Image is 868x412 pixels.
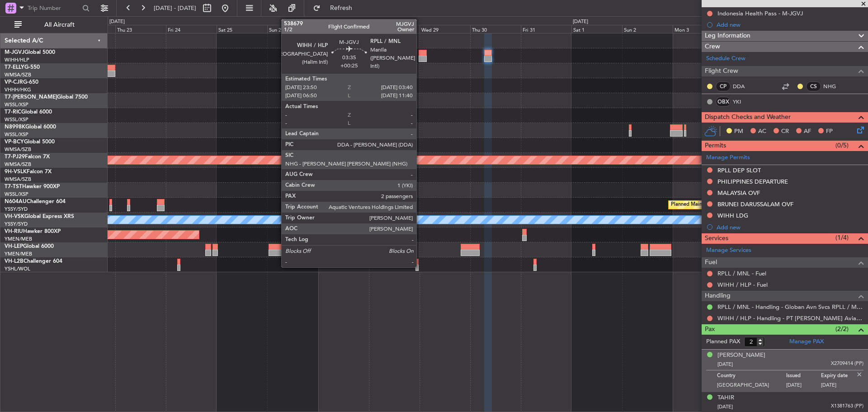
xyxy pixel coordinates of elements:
a: WSSL/XSP [5,191,28,198]
div: Tue 28 [369,25,420,33]
a: WMSA/SZB [5,161,31,168]
span: X2709414 (PP) [831,360,863,368]
a: VH-L2BChallenger 604 [5,259,62,264]
p: Country [717,373,786,382]
a: NHG [823,82,844,90]
span: T7-ELLY [5,65,24,70]
a: WIHH / HLP - Fuel [717,281,768,289]
span: CR [781,127,789,136]
div: [PERSON_NAME] [717,351,765,360]
span: All Aircraft [24,22,95,28]
p: [DATE] [786,382,821,391]
span: Handling [705,291,731,301]
span: FP [826,127,833,136]
a: YMEN/MEB [5,236,32,242]
a: VH-RIUHawker 800XP [5,229,61,234]
span: N8998K [5,124,25,130]
a: WSSL/XSP [5,116,28,123]
div: PHILIPPINES DEPARTURE [717,178,788,185]
a: M-JGVJGlobal 5000 [5,50,55,55]
div: TAHIR [717,393,734,403]
div: [DATE] [573,18,588,26]
p: Issued [786,373,821,382]
span: VH-VSK [5,214,24,219]
div: OBX [716,97,731,107]
a: N8998KGlobal 6000 [5,124,56,130]
span: Permits [705,141,726,151]
a: WIHH/HLP [5,57,29,63]
a: VHHH/HKG [5,86,31,93]
span: VH-LEP [5,244,23,249]
span: (2/2) [835,324,849,334]
a: T7-ELLYG-550 [5,65,40,70]
a: VP-CJRG-650 [5,80,38,85]
p: [GEOGRAPHIC_DATA] [717,382,786,391]
div: Wed 29 [420,25,470,33]
div: RPLL DEP SLOT [717,166,761,174]
div: Mon 3 [673,25,723,33]
img: close [855,370,863,379]
span: (0/5) [835,141,849,150]
a: WMSA/SZB [5,71,31,78]
div: Thu 30 [470,25,521,33]
div: Fri 24 [166,25,217,33]
a: YSSY/SYD [5,206,28,213]
a: VP-BCYGlobal 5000 [5,139,55,145]
a: YMEN/MEB [5,251,32,257]
button: All Aircraft [10,18,98,32]
span: AF [804,127,811,136]
a: Schedule Crew [706,54,745,63]
span: VP-BCY [5,139,24,145]
a: DDA [733,82,753,90]
span: T7-RIC [5,109,21,115]
span: PM [734,127,743,136]
span: Leg Information [705,31,750,41]
span: [DATE] - [DATE] [154,4,196,12]
a: T7-TSTHawker 900XP [5,184,60,189]
a: YSSY/SYD [5,221,28,227]
label: Planned PAX [706,337,740,346]
div: [DATE] [109,18,125,26]
span: VP-CJR [5,80,23,85]
a: T7-RICGlobal 6000 [5,109,52,115]
a: Manage PAX [789,337,824,346]
a: WMSA/SZB [5,176,31,183]
a: RPLL / MNL - Handling - Globan Avn Svcs RPLL / MNL [717,303,863,311]
span: [DATE] [717,361,733,368]
div: Sat 1 [571,25,622,33]
span: VH-L2B [5,259,24,264]
a: T7-PJ29Falcon 7X [5,154,50,160]
a: VH-LEPGlobal 6000 [5,244,54,249]
a: YKI [733,98,753,106]
a: WIHH / HLP - Handling - PT [PERSON_NAME] Aviasi WIHH / HLP [717,314,863,322]
div: Planned Maint Sydney ([PERSON_NAME] Intl) [671,198,776,212]
a: WMSA/SZB [5,146,31,153]
a: Manage Permits [706,153,750,162]
span: M-JGVJ [5,50,24,55]
span: Refresh [322,5,360,11]
div: Thu 23 [115,25,166,33]
span: X1381763 (PP) [831,403,863,410]
div: Mon 27 [318,25,369,33]
span: T7-PJ29 [5,154,25,160]
button: Refresh [309,1,363,15]
div: CP [716,81,731,91]
a: 9H-VSLKFalcon 7X [5,169,52,175]
a: WSSL/XSP [5,131,28,138]
span: N604AU [5,199,27,204]
a: T7-[PERSON_NAME]Global 7500 [5,95,88,100]
span: T7-[PERSON_NAME] [5,95,57,100]
a: RPLL / MNL - Fuel [717,270,766,277]
span: Services [705,233,728,244]
div: Indonesia Health Pass - M-JGVJ [717,9,803,17]
input: Trip Number [28,1,80,15]
p: Expiry date [821,373,856,382]
span: 9H-VSLK [5,169,27,175]
a: Manage Services [706,246,751,255]
span: AC [758,127,766,136]
div: BRUNEI DARUSSALAM OVF [717,200,793,208]
span: T7-TST [5,184,22,189]
div: Sun 26 [267,25,318,33]
span: Pax [705,324,715,335]
p: [DATE] [821,382,856,391]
